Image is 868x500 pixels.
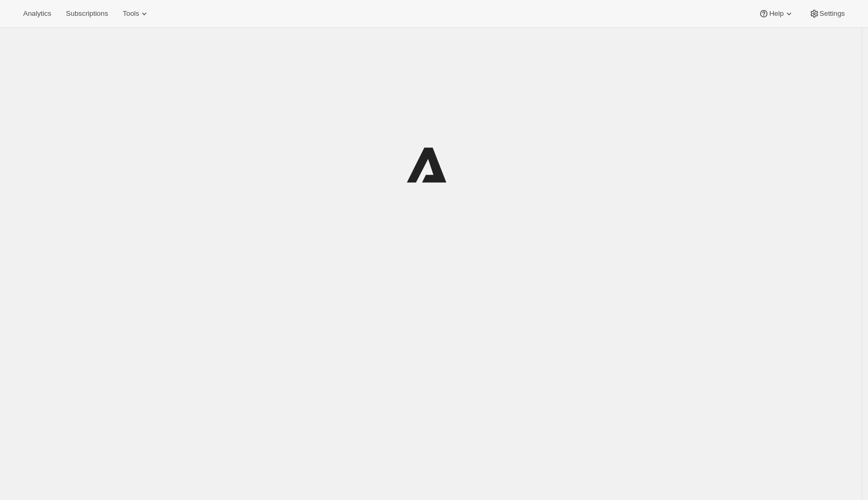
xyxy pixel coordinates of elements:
[820,9,845,18] span: Settings
[123,9,139,18] span: Tools
[769,9,783,18] span: Help
[23,9,51,18] span: Analytics
[59,6,114,21] button: Subscriptions
[116,6,156,21] button: Tools
[752,6,800,21] button: Help
[803,6,851,21] button: Settings
[66,9,108,18] span: Subscriptions
[17,6,57,21] button: Analytics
